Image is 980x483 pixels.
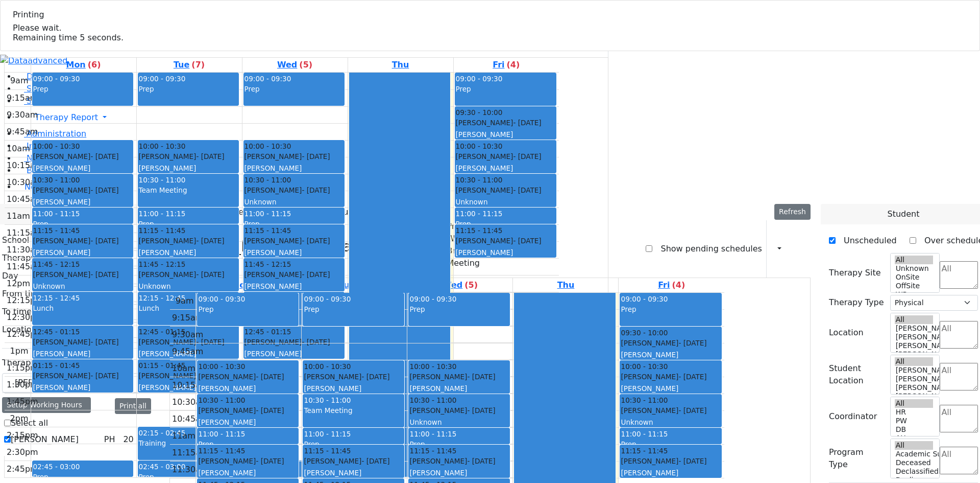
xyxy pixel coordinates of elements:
span: 11:15 - 11:45 [139,225,186,236]
div: Unknown [409,417,509,427]
div: Report [786,240,791,258]
span: 09:00 - 09:30 [139,75,186,83]
div: 11am [170,430,198,442]
option: All [895,315,934,324]
span: 01:15 - 01:45 [139,360,186,371]
span: 09:00 - 09:30 [244,75,291,83]
div: [PERSON_NAME] [409,383,509,394]
textarea: Search [940,321,978,349]
option: Deceased [895,458,934,467]
div: 10:30am [5,176,45,189]
div: Prep [304,439,403,449]
div: [PERSON_NAME] [304,383,403,394]
div: [PERSON_NAME] [456,151,555,162]
div: 10:45am [170,413,211,425]
div: [PERSON_NAME] [244,269,344,280]
span: 11:00 - 11:15 [621,430,668,438]
span: 10:00 - 10:30 [139,141,186,151]
div: Prep [456,84,555,94]
span: 09:00 - 09:30 [621,295,668,303]
span: 12:45 - 01:15 [33,327,80,337]
a: September 1, 2025 [64,58,103,72]
div: [PERSON_NAME] [139,151,238,162]
option: PW [895,417,934,425]
span: 10:30 - 11:00 [244,175,291,185]
label: (6) [88,59,101,71]
div: 9am [8,75,31,87]
div: 11:15am [170,447,211,459]
a: September 2, 2025 [171,58,207,72]
div: Delete [804,241,811,257]
a: September 4, 2025 [390,58,411,72]
span: 10:30 - 11:00 [198,395,245,405]
span: 11:00 - 11:15 [456,210,503,218]
div: Unknown [244,197,344,207]
div: [PERSON_NAME] [244,185,344,195]
option: AH [895,434,934,443]
label: Therapist Name [2,357,67,369]
option: All [895,256,934,264]
option: HR [895,408,934,417]
option: [PERSON_NAME] 4 [895,333,934,341]
span: 10:00 - 10:30 [621,361,668,372]
span: 01:15 - 01:45 [33,360,80,371]
span: 02:15 - 02:45 [139,429,186,437]
div: Unknown [139,281,238,291]
option: [PERSON_NAME] 2 [895,350,934,359]
span: Please wait. [13,23,124,42]
option: All [895,399,934,408]
div: 11:15am [5,227,45,239]
div: 11:30am [5,244,45,256]
textarea: Search [940,363,978,390]
div: [PERSON_NAME] [621,456,720,466]
span: - [DATE] [196,270,224,279]
div: 2:15pm [5,429,40,442]
label: Program Type [829,446,884,471]
span: 09:30 - 10:00 [621,328,668,338]
label: (4) [672,279,685,291]
span: 10:00 - 10:30 [198,361,245,372]
div: Lunch [139,303,238,313]
div: [PERSON_NAME] [33,236,133,246]
label: School Years [2,234,53,246]
label: Therapy Type [829,296,884,309]
div: [PERSON_NAME] [198,372,298,382]
div: 2:30pm [5,446,40,458]
div: Prep [198,304,298,314]
div: 9:15am [170,312,205,324]
div: 9am [174,295,196,307]
option: WP [895,290,934,299]
div: [PERSON_NAME] [139,382,238,393]
label: To time [2,306,32,318]
label: Therapy Type [2,252,57,264]
span: - [DATE] [302,237,330,245]
div: [PERSON_NAME] [304,456,403,466]
option: OffSite [895,282,934,290]
div: 1pm [8,345,31,357]
div: [PERSON_NAME] [139,236,238,246]
span: 11:15 - 11:45 [198,446,245,456]
div: [PERSON_NAME] [198,417,298,427]
div: [PERSON_NAME] [198,468,298,478]
div: [PERSON_NAME] [33,269,133,280]
div: Prep [244,219,344,229]
span: 11:15 - 11:45 [409,446,456,456]
span: Printing [13,9,124,21]
span: - [DATE] [302,270,330,279]
span: 11:15 - 11:45 [33,225,80,236]
div: 12:15pm [5,294,45,307]
div: [PERSON_NAME] [198,456,298,466]
option: All [895,441,934,450]
span: 11:00 - 11:15 [139,210,186,218]
span: 11:00 - 11:15 [409,430,456,438]
span: 10:30 - 11:00 [456,175,503,185]
div: 11am [5,210,32,222]
div: [PERSON_NAME] [409,372,509,382]
div: [PERSON_NAME] [456,163,555,173]
div: [PERSON_NAME] [621,468,720,478]
option: [PERSON_NAME] 4 [895,375,934,383]
span: - [DATE] [467,373,495,381]
div: Unknown [33,281,133,291]
div: Prep [139,472,238,482]
span: 09:00 - 09:30 [304,295,351,303]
